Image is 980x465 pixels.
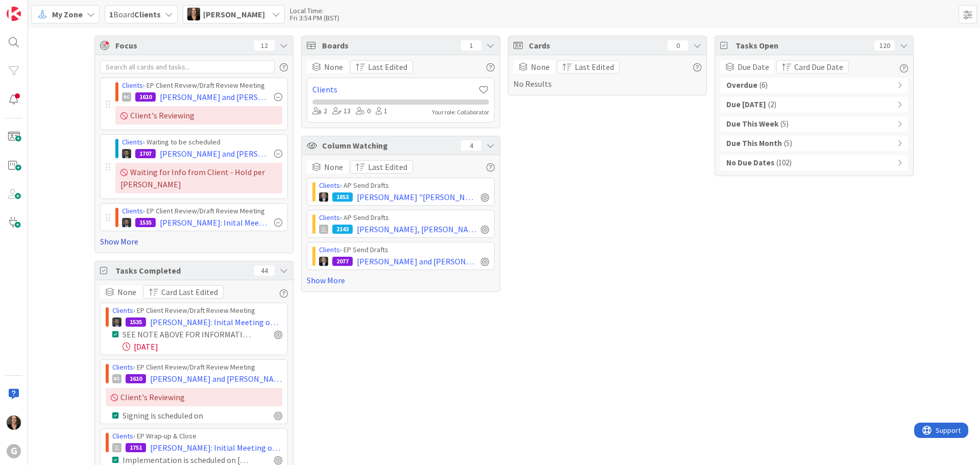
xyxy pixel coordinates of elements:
[350,60,413,74] button: Last Edited
[322,139,456,152] span: Column Watching
[112,374,121,383] div: RC
[776,60,849,74] button: Card Due Date
[115,264,249,277] span: Tasks Completed
[332,225,353,234] div: 2143
[115,39,246,52] span: Focus
[122,206,143,215] a: Clients
[319,244,489,255] div: › EP Send Drafts
[112,431,133,440] a: Clients
[357,223,477,235] span: [PERSON_NAME], [PERSON_NAME] and [PERSON_NAME]: Drafts [PERSON_NAME] [PERSON_NAME]
[122,409,234,422] div: Signing is scheduled on
[134,9,161,19] b: Clients
[529,39,663,52] span: Cards
[122,137,143,146] a: Clients
[112,305,282,316] div: › EP Client Review/Draft Review Meeting
[150,373,282,385] span: [PERSON_NAME] and [PERSON_NAME]: Initial Meeting on 2/20 with [PERSON_NAME], Signing of POA's [DATE]
[135,149,156,158] div: 1707
[160,216,270,229] span: [PERSON_NAME]: Inital Meeting on 2/18 with [PERSON_NAME]: Drafts [PERSON_NAME]. Drafts sent 6-9.
[350,160,413,174] button: Last Edited
[324,161,343,173] span: None
[112,431,282,442] div: › EP Wrap-up & Close
[106,388,282,406] div: Client's Reviewing
[122,137,282,148] div: › Waiting to be scheduled
[7,444,21,458] div: G
[150,316,282,328] span: [PERSON_NAME]: Inital Meeting on 2/18 with [PERSON_NAME]: Drafts [PERSON_NAME]. Drafts sent 6-9.
[150,442,282,454] span: [PERSON_NAME]: Initial Meeting on 3/25 with [PERSON_NAME]: Drafts [PERSON_NAME] [PERSON_NAME]: Dr...
[143,285,224,299] button: Card Last Edited
[122,340,282,353] div: [DATE]
[126,443,146,452] div: 1751
[117,286,136,298] span: None
[726,138,782,150] b: Due This Month
[432,108,489,117] div: Your role: Collaborator
[368,61,407,73] span: Last Edited
[794,61,843,73] span: Card Due Date
[203,8,265,20] span: [PERSON_NAME]
[376,106,387,117] div: 1
[784,138,792,150] span: ( 5 )
[874,40,895,51] div: 120
[461,140,481,151] div: 4
[726,118,778,130] b: Due This Week
[780,118,789,130] span: ( 5 )
[290,7,339,14] div: Local Time:
[312,83,478,95] a: Clients
[112,317,121,327] img: JW
[135,218,156,227] div: 1535
[109,9,113,19] b: 1
[319,181,340,190] a: Clients
[122,81,143,90] a: Clients
[122,218,131,227] img: JW
[307,274,495,286] a: Show More
[122,92,131,102] div: RC
[759,80,768,91] span: ( 6 )
[461,40,481,51] div: 1
[557,60,620,74] button: Last Edited
[726,99,766,111] b: Due [DATE]
[319,212,489,223] div: › AP Send Drafts
[160,148,270,160] span: [PERSON_NAME] and [PERSON_NAME]: Initial Meeting on 3/13 w/ [PERSON_NAME] - Drafting to be Assigned
[109,8,161,20] span: Board
[668,40,688,51] div: 0
[115,106,282,125] div: Client's Reviewing
[21,2,46,14] span: Support
[112,362,133,372] a: Clients
[122,149,131,158] img: JW
[319,245,340,254] a: Clients
[254,40,275,51] div: 12
[7,415,21,430] img: MW
[319,257,328,266] img: BG
[319,192,328,202] img: BG
[7,7,21,21] img: Visit kanbanzone.com
[115,163,282,193] div: Waiting for Info from Client - Hold per [PERSON_NAME]
[324,61,343,73] span: None
[312,106,327,117] div: 2
[126,317,146,327] div: 1535
[776,157,792,169] span: ( 102 )
[736,39,869,52] span: Tasks Open
[122,80,282,91] div: › EP Client Review/Draft Review Meeting
[768,99,776,111] span: ( 2 )
[319,180,489,191] div: › AP Send Drafts
[357,255,477,267] span: [PERSON_NAME] and [PERSON_NAME]; Initial and Design Meeting 8/28 with [PERSON_NAME]: Drafts [PERS...
[356,106,371,117] div: 0
[513,60,701,90] div: No Results
[122,328,252,340] div: SEE NOTE ABOVE FOR INFORMATION TO REQUEST WHEN SENDING - Send drafts and (EP diagram and Asset Su...
[290,14,339,21] div: Fri 3:54 PM (BST)
[161,286,218,298] span: Card Last Edited
[738,61,769,73] span: Due Date
[254,265,275,276] div: 44
[322,39,456,52] span: Boards
[319,213,340,222] a: Clients
[100,60,275,74] input: Search all cards and tasks...
[52,8,83,20] span: My Zone
[122,206,282,216] div: › EP Client Review/Draft Review Meeting
[575,61,614,73] span: Last Edited
[135,92,156,102] div: 1610
[112,362,282,373] div: › EP Client Review/Draft Review Meeting
[531,61,550,73] span: None
[126,374,146,383] div: 1610
[332,192,353,202] div: 1853
[160,91,270,103] span: [PERSON_NAME] and [PERSON_NAME]: Initial Meeting on 2/20 with [PERSON_NAME], Signing of POA's [DATE]
[332,106,351,117] div: 13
